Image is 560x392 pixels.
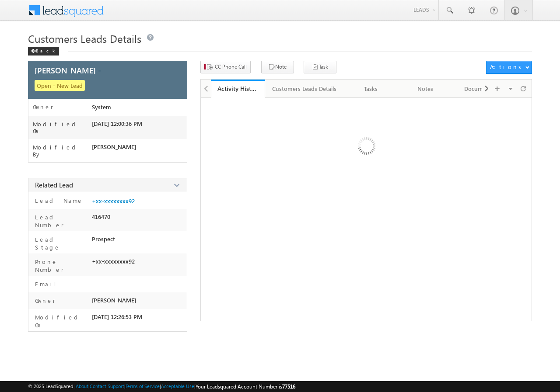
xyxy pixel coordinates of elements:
a: Activity History [211,80,265,98]
span: System [92,104,111,111]
a: Documents [453,80,507,98]
label: Lead Number [33,213,88,229]
span: Customers Leads Details [28,31,141,45]
a: Customers Leads Details [265,80,344,98]
div: Activity History [217,84,259,93]
label: Email [33,280,63,288]
span: Related Lead [35,180,73,189]
button: CC Phone Call [200,61,251,73]
label: Phone Number [33,258,88,274]
span: [PERSON_NAME] [92,143,136,150]
span: [DATE] 12:26:53 PM [92,313,142,320]
span: Your Leadsquared Account Number is [196,383,295,390]
label: Modified On [33,313,88,329]
span: [PERSON_NAME] [92,297,136,304]
div: Back [28,47,59,56]
div: Documents [460,83,499,94]
a: About [76,383,88,389]
a: Tasks [344,80,399,98]
button: Task [304,61,336,73]
span: +xx-xxxxxxxx92 [92,258,135,265]
span: [DATE] 12:00:36 PM [92,120,142,127]
img: Loading ... [321,102,411,193]
div: Actions [490,63,525,71]
label: Modified On [33,121,92,135]
div: Customers Leads Details [272,83,336,94]
span: 416470 [92,213,110,220]
button: Actions [486,61,532,74]
label: Owner [33,104,53,111]
div: Notes [406,83,445,94]
div: Tasks [351,83,391,94]
a: Notes [399,80,453,98]
label: Modified By [33,144,92,158]
span: © 2025 LeadSquared | | | | | [28,382,295,391]
span: [PERSON_NAME] - [35,66,101,74]
span: 77516 [282,383,295,390]
label: Lead Name [33,197,83,205]
a: +xx-xxxxxxxx92 [92,198,135,205]
span: Open - New Lead [35,80,85,91]
button: Note [261,61,294,73]
span: CC Phone Call [215,63,247,71]
a: Terms of Service [126,383,160,389]
a: Contact Support [90,383,124,389]
label: Owner [33,297,56,305]
label: Lead Stage [33,236,88,251]
a: Acceptable Use [161,383,194,389]
span: Prospect [92,236,115,243]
